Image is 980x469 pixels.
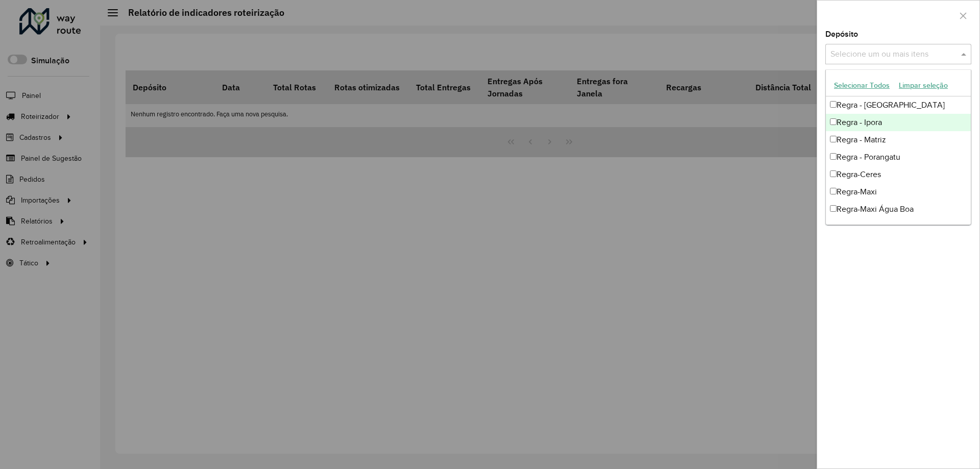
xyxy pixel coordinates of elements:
button: Limpar seleção [894,78,952,93]
div: Regra-Maxi [826,183,971,201]
div: Regra - Porangatu [826,149,971,166]
button: Selecionar Todos [829,78,894,93]
div: Regra - Matriz [826,131,971,149]
div: Regra - Ipora [826,114,971,131]
div: Regra-Ceres [826,166,971,183]
label: Depósito [825,28,858,40]
div: Regra - [GEOGRAPHIC_DATA] [826,96,971,114]
div: Regra-Maxi Água Boa [826,201,971,218]
ng-dropdown-panel: Options list [825,69,971,225]
div: Regra-Uruaçú [826,218,971,235]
